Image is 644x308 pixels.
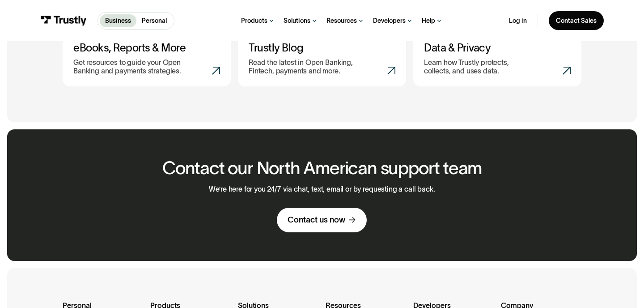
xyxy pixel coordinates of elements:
[249,58,369,75] p: Read the latest in Open Banking, Fintech, payments and more.
[288,215,345,225] div: Contact us now
[249,42,395,55] h3: Trustly Blog
[277,208,367,232] a: Contact us now
[422,17,435,25] div: Help
[284,17,310,25] div: Solutions
[238,31,406,86] a: Trustly BlogRead the latest in Open Banking, Fintech, payments and more.
[136,14,172,27] a: Personal
[209,185,435,193] p: We’re here for you 24/7 via chat, text, email or by requesting a call back.
[509,17,527,25] a: Log in
[549,11,604,30] a: Contact Sales
[326,17,357,25] div: Resources
[142,16,167,26] p: Personal
[73,58,194,75] p: Get resources to guide your Open Banking and payments strategies.
[73,42,220,55] h3: eBooks, Reports & More
[40,16,87,26] img: Trustly Logo
[105,16,131,26] p: Business
[100,14,136,27] a: Business
[162,158,482,178] h2: Contact our North American support team
[413,31,581,86] a: Data & PrivacyLearn how Trustly protects, collects, and uses data.
[241,17,267,25] div: Products
[373,17,406,25] div: Developers
[424,42,571,55] h3: Data & Privacy
[424,58,531,75] p: Learn how Trustly protects, collects, and uses data.
[556,17,597,25] div: Contact Sales
[63,31,231,86] a: eBooks, Reports & MoreGet resources to guide your Open Banking and payments strategies.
